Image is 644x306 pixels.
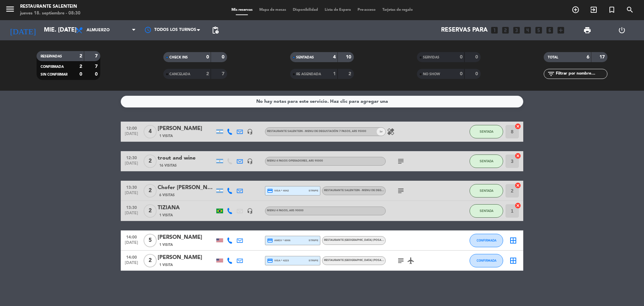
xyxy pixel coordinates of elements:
div: TIZIANA [158,204,215,212]
i: border_all [509,236,517,245]
span: stripe [309,188,318,193]
i: add_box [556,26,565,35]
span: [DATE] [123,241,140,248]
strong: 0 [79,72,82,77]
span: 6 Visitas [159,192,175,198]
span: [DATE] [123,261,140,268]
span: 5 [144,234,157,247]
span: stripe [309,258,318,263]
span: Menu 4 pasos operadores [267,160,323,162]
span: [DATE] [123,161,140,169]
span: , ARS 90000 [307,160,323,162]
i: arrow_drop_down [62,26,70,34]
i: looks_4 [523,26,532,35]
button: CONFIRMADA [470,234,503,247]
span: visa * 4223 [267,258,289,264]
strong: 0 [460,55,463,59]
span: RESTAURANTE SALENTEIN - Menu de Degustación 7 pasos [267,130,366,133]
i: airplanemode_active [407,257,415,265]
input: Filtrar por nombre... [555,70,607,78]
span: 4 [144,125,157,138]
i: credit_card [267,188,273,194]
div: LOG OUT [604,20,639,40]
span: print [583,26,591,34]
span: RESTAURANTE [GEOGRAPHIC_DATA] (Posada Salentein) - A la carta [324,259,420,262]
span: 14:00 [123,233,140,241]
i: looks_6 [545,26,554,35]
span: Reservas para [441,27,488,34]
strong: 0 [475,72,479,76]
button: SENTADA [470,204,503,218]
i: subject [397,187,405,195]
span: 12:00 [123,124,140,132]
strong: 6 [587,55,589,59]
i: border_all [509,257,517,265]
button: CONFIRMADA [470,254,503,267]
i: looks_one [490,26,499,35]
i: cancel [515,152,521,159]
strong: 2 [206,72,209,76]
span: , ARS 95000 [351,130,366,133]
span: Pre-acceso [354,8,379,12]
span: SENTADA [480,130,493,133]
span: Tarjetas de regalo [379,8,416,12]
span: 1 [380,129,381,134]
span: 1 Visita [159,133,173,139]
i: healing [387,128,395,136]
span: Mapa de mesas [256,8,289,12]
i: [DATE] [5,23,41,38]
span: 1 Visita [159,242,173,248]
span: 13:30 [123,203,140,211]
span: 13:30 [123,183,140,191]
div: [PERSON_NAME] [158,253,215,262]
span: SERVIDAS [423,56,439,59]
span: CHECK INS [169,56,188,59]
strong: 10 [346,55,353,59]
div: [PERSON_NAME] [158,124,215,133]
button: SENTADA [470,125,503,138]
button: SENTADA [470,184,503,198]
span: Mis reservas [228,8,256,12]
span: SENTADA [480,159,493,163]
span: [DATE] [123,211,140,219]
span: TOTAL [548,56,558,59]
div: Restaurante Salentein [20,3,80,10]
button: SENTADA [470,155,503,168]
span: CANCELADA [169,73,190,76]
span: v [377,128,385,136]
span: RESERVADAS [41,55,62,58]
span: [DATE] [123,191,140,199]
span: NO SHOW [423,73,440,76]
span: SIN CONFIRMAR [41,73,67,76]
span: CONFIRMADA [41,65,64,69]
span: [DATE] [123,132,140,139]
i: headset_mic [247,158,253,164]
span: 2 [144,204,157,218]
i: turned_in_not [608,6,616,14]
strong: 7 [95,54,99,58]
strong: 0 [475,55,479,59]
strong: 7 [95,64,99,69]
span: RE AGENDADA [296,73,321,76]
span: 14:00 [123,253,140,261]
i: looks_5 [534,26,543,35]
span: SENTADAS [296,56,314,59]
span: , ARS 90000 [288,209,304,212]
strong: 17 [599,55,606,59]
strong: 2 [79,64,82,69]
span: amex * 6006 [267,237,290,244]
span: 2 [144,155,157,168]
strong: 0 [222,55,226,59]
span: 12:30 [123,154,140,161]
span: 2 [144,254,157,267]
div: Chofer [PERSON_NAME] [158,183,215,192]
strong: 2 [79,54,82,58]
span: 1 Visita [159,213,173,218]
span: Menu 4 pasos [267,209,304,212]
i: credit_card [267,237,273,244]
span: Lista de Espera [321,8,354,12]
span: Disponibilidad [289,8,321,12]
span: RESTAURANTE [GEOGRAPHIC_DATA] (Posada Salentein) - A la carta [324,239,420,242]
span: 2 [144,184,157,198]
button: menu [5,4,15,16]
